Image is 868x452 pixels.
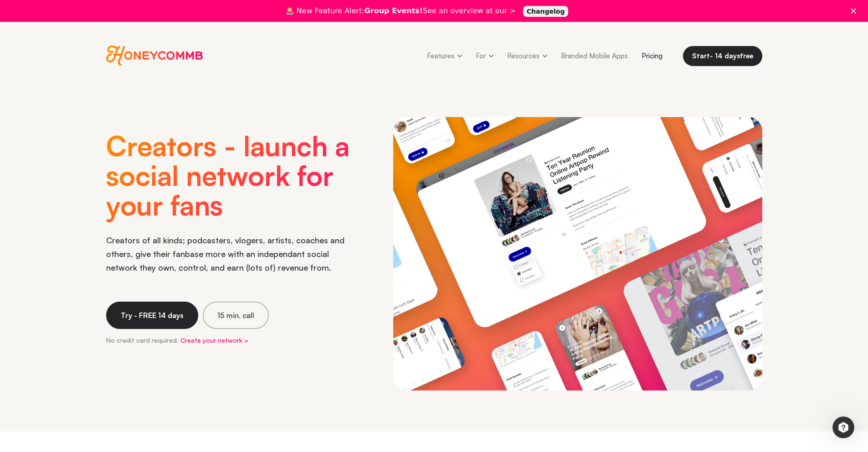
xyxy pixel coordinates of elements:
div: Close [851,8,860,14]
a: Resources [500,46,554,66]
a: Branded Mobile Apps [554,46,635,66]
div: 🚨 New Feature Alert: See an overview at our > [285,6,516,15]
span: - 14 days [710,51,740,60]
a: For [469,46,500,66]
span: Start [692,51,710,60]
div: Creators of all kinds; podcasters, vlogers, artists, coaches and others, give their fanbase more ... [106,233,352,274]
span: No credit card required. [106,336,179,344]
a: Features [420,46,469,66]
a: Create your network > [180,336,248,344]
iframe: Intercom live chat [832,416,854,438]
span: 15 min. call [217,311,254,320]
span: free [740,51,753,60]
span: Honeycommb [106,46,203,66]
b: Group Events! [365,6,423,15]
h1: Creators - launch a social network for your fans [106,131,352,233]
a: Try - FREE 14 days [106,302,198,329]
a: Start- 14 daysfree [683,46,762,66]
a: Go to Honeycommb homepage [106,46,203,66]
span: Try - FREE 14 days [121,311,184,320]
a: Changelog [523,6,569,17]
div: Honeycommb navigation [420,46,669,66]
a: 15 min. call [203,302,269,329]
a: Pricing [635,46,669,66]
